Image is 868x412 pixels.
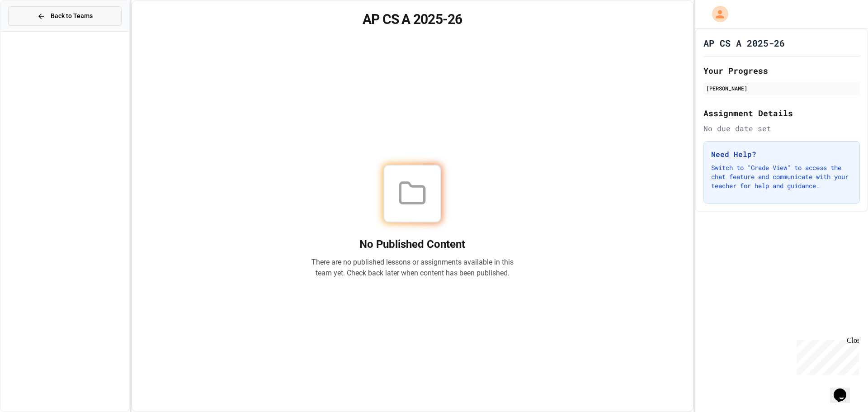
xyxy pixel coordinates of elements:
h1: AP CS A 2025-26 [703,37,785,49]
p: Switch to "Grade View" to access the chat feature and communicate with your teacher for help and ... [711,163,852,190]
p: There are no published lessons or assignments available in this team yet. Check back later when c... [311,257,514,279]
button: Back to Teams [8,6,122,26]
h3: Need Help? [711,149,852,160]
h2: Your Progress [703,64,860,77]
h1: AP CS A 2025-26 [143,11,682,28]
div: [PERSON_NAME] [706,84,857,92]
span: Back to Teams [51,11,93,21]
div: Chat with us now!Close [4,4,62,57]
h2: No Published Content [311,237,514,251]
iframe: chat widget [830,376,859,403]
h2: Assignment Details [703,107,860,119]
div: No due date set [703,123,860,134]
div: My Account [703,4,731,24]
iframe: chat widget [793,336,859,375]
